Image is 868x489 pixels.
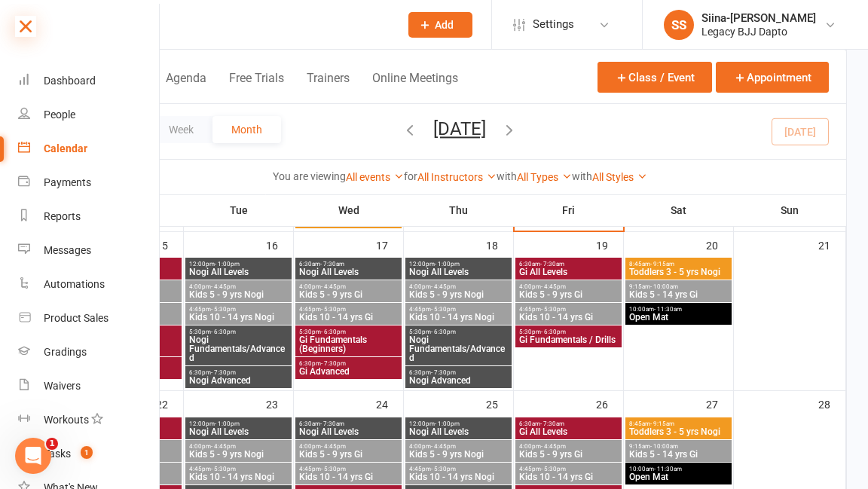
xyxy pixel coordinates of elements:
span: Nogi Advanced [188,376,289,385]
a: All Types [517,171,572,183]
div: SS [664,10,694,40]
div: Payments [44,176,91,188]
div: Waivers [44,380,81,392]
a: Payments [18,166,160,200]
button: Add [408,12,472,38]
span: - 5:30pm [211,306,236,313]
span: - 7:30am [320,261,344,267]
span: 4:45pm [298,466,399,472]
span: Nogi All Levels [188,267,289,277]
span: Kids 5 - 9 yrs Gi [518,290,619,299]
div: 21 [818,232,845,257]
span: Nogi Advanced [408,376,509,385]
span: Gi Fundamentals (Beginners) [298,335,399,353]
a: Waivers [18,369,160,403]
span: 12:00pm [408,261,509,267]
div: Siina-[PERSON_NAME] [701,11,816,25]
span: Kids 5 - 14 yrs Gi [628,450,729,459]
span: 4:00pm [188,443,289,450]
span: - 7:30pm [431,369,456,376]
span: 4:45pm [518,466,619,472]
div: Product Sales [44,312,108,324]
a: Gradings [18,335,160,369]
span: - 4:45pm [211,443,236,450]
span: 4:45pm [298,306,399,313]
span: - 5:30pm [541,306,566,313]
div: People [44,108,75,121]
span: Open Mat [628,313,729,322]
input: Search... [90,14,389,35]
span: - 7:30am [540,420,564,427]
th: Tue [184,194,294,226]
span: Kids 10 - 14 yrs Nogi [188,472,289,481]
div: 16 [266,232,293,257]
span: - 7:30am [540,261,564,267]
div: 15 [156,232,183,257]
span: 12:00pm [188,261,289,267]
span: Kids 5 - 9 yrs Gi [518,450,619,459]
span: - 11:30am [654,466,682,472]
span: 5:30pm [188,329,289,335]
span: - 5:30pm [321,306,346,313]
span: Kids 5 - 9 yrs Gi [298,290,399,299]
a: Automations [18,267,160,301]
span: - 7:30am [320,420,344,427]
span: - 6:30pm [431,329,456,335]
th: Fri [514,194,624,226]
div: 27 [706,391,733,416]
span: Kids 5 - 9 yrs Gi [298,450,399,459]
button: Month [212,116,281,143]
span: Gi All Levels [518,267,619,277]
span: Kids 5 - 14 yrs Gi [628,290,729,299]
span: - 1:00pm [215,261,240,267]
span: - 5:30pm [431,466,456,472]
span: Gi All Levels [518,427,619,436]
span: 12:00pm [188,420,289,427]
span: Nogi All Levels [298,267,399,277]
strong: with [572,170,592,182]
span: 4:45pm [408,466,509,472]
th: Sat [624,194,734,226]
span: - 1:00pm [435,420,460,427]
div: 28 [818,391,845,416]
span: - 5:30pm [541,466,566,472]
span: 4:00pm [188,283,289,290]
iframe: Intercom live chat [15,438,51,474]
span: Kids 10 - 14 yrs Gi [518,472,619,481]
span: Nogi All Levels [408,427,509,436]
div: 23 [266,391,293,416]
span: 4:00pm [298,283,399,290]
span: - 11:30am [654,306,682,313]
span: - 4:45pm [431,283,456,290]
a: Dashboard [18,64,160,98]
span: Kids 10 - 14 yrs Gi [298,313,399,322]
div: Calendar [44,142,87,154]
span: - 5:30pm [321,466,346,472]
div: 18 [486,232,513,257]
button: Agenda [166,71,206,103]
span: - 9:15am [650,420,674,427]
a: Tasks 1 [18,437,160,471]
button: Week [150,116,212,143]
a: Reports [18,200,160,234]
span: 1 [46,438,58,450]
a: Product Sales [18,301,160,335]
div: 19 [596,232,623,257]
span: Nogi All Levels [298,427,399,436]
a: Calendar [18,132,160,166]
span: 8:45am [628,420,729,427]
span: - 6:30pm [211,329,236,335]
span: 8:45am [628,261,729,267]
button: Online Meetings [372,71,458,103]
span: 4:00pm [518,443,619,450]
strong: You are viewing [273,170,346,182]
span: 4:45pm [408,306,509,313]
span: 10:00am [628,466,729,472]
span: - 9:15am [650,261,674,267]
a: All Instructors [417,171,497,183]
strong: for [404,170,417,182]
span: Settings [533,8,574,41]
span: Kids 10 - 14 yrs Nogi [408,313,509,322]
span: 9:15am [628,283,729,290]
span: Kids 10 - 14 yrs Nogi [408,472,509,481]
